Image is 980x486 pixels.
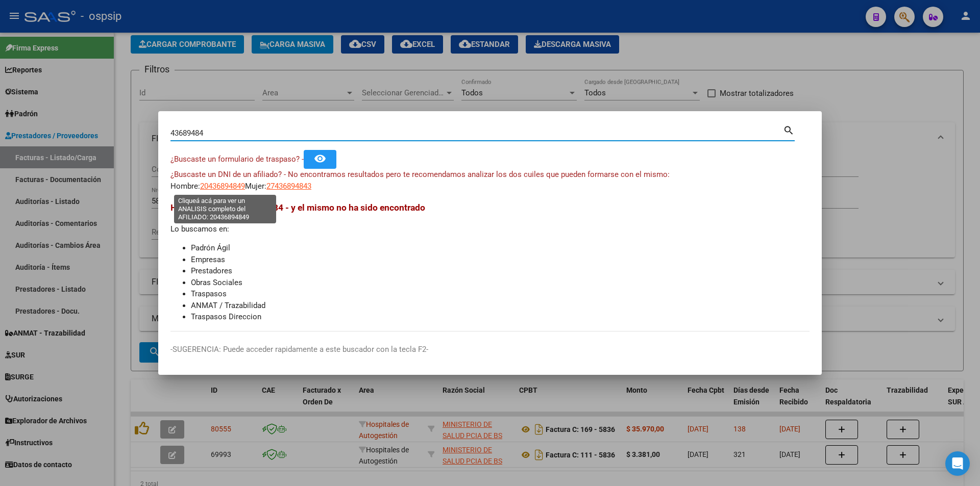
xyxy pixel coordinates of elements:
div: Open Intercom Messenger [945,451,970,476]
span: Hemos buscado - 43689484 - y el mismo no ha sido encontrado [170,202,425,213]
mat-icon: remove_red_eye [314,152,326,165]
p: -SUGERENCIA: Puede acceder rapidamente a este buscador con la tecla F2- [170,344,810,355]
li: ANMAT / Trazabilidad [191,300,810,312]
div: Lo buscamos en: [170,201,810,323]
mat-icon: search [783,123,795,136]
li: Padrón Ágil [191,242,810,254]
li: Traspasos Direccion [191,311,810,323]
li: Traspasos [191,288,810,300]
span: 27436894843 [266,182,311,191]
span: 20436894849 [200,182,245,191]
div: Hombre: Mujer: [170,169,810,192]
li: Obras Sociales [191,277,810,289]
li: Empresas [191,254,810,266]
li: Prestadores [191,265,810,277]
span: ¿Buscaste un formulario de traspaso? - [170,155,304,164]
span: ¿Buscaste un DNI de un afiliado? - No encontramos resultados pero te recomendamos analizar los do... [170,170,670,179]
